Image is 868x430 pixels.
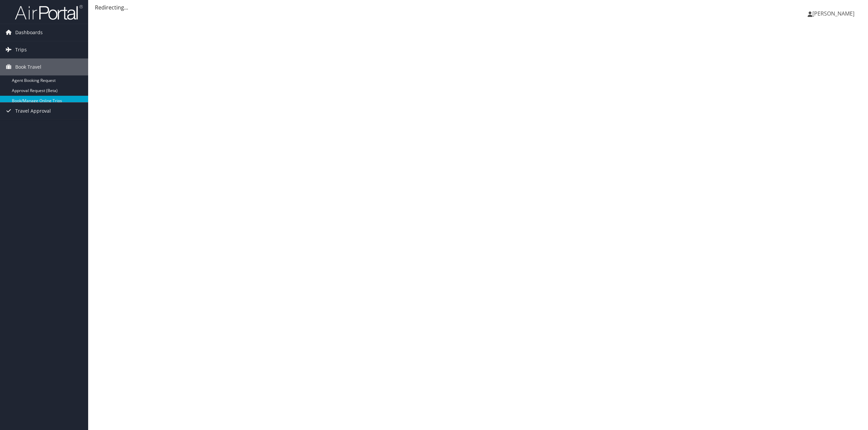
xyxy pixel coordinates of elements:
span: Travel Approval [15,103,51,119]
span: [PERSON_NAME] [812,10,854,17]
span: Book Travel [15,59,41,75]
img: airportal-logo.png [15,4,83,20]
span: Dashboards [15,24,43,41]
span: Trips [15,41,27,58]
div: Redirecting... [95,3,861,12]
a: [PERSON_NAME] [808,3,861,24]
